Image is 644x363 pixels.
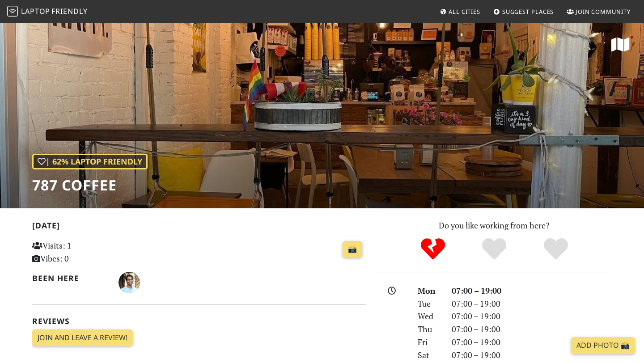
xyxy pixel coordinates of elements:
[32,317,366,326] h2: Reviews
[32,177,148,194] h1: 787 Coffee
[343,241,362,258] a: 📸
[463,237,525,262] div: Yes
[32,329,133,346] a: Join and leave a review!
[51,6,87,16] span: Friendly
[7,6,18,17] img: LaptopFriendly
[449,8,480,16] span: All Cities
[412,297,446,310] div: Tue
[446,284,617,297] div: 07:00 – 19:00
[571,337,635,354] a: Add Photo 📸
[436,4,484,20] a: All Cities
[525,237,587,262] div: Definitely!
[412,349,446,362] div: Sat
[412,310,446,323] div: Wed
[446,336,617,349] div: 07:00 – 19:00
[32,274,108,283] h2: Been here
[32,154,148,169] div: | 62% Laptop Friendly
[412,284,446,297] div: Mon
[412,323,446,336] div: Thu
[446,323,617,336] div: 07:00 – 19:00
[446,349,617,362] div: 07:00 – 19:00
[377,219,612,232] p: Do you like working from here?
[446,310,617,323] div: 07:00 – 19:00
[21,6,50,16] span: Laptop
[446,297,617,310] div: 07:00 – 19:00
[412,336,446,349] div: Fri
[490,4,558,20] a: Suggest Places
[119,276,140,287] span: Shridhar Gupta
[576,8,631,16] span: Join Community
[119,272,140,293] img: 2325-shridhar.jpg
[32,239,136,265] p: Visits: 1 Vibes: 0
[563,4,634,20] a: Join Community
[402,237,464,262] div: No
[502,8,554,16] span: Suggest Places
[7,4,88,20] a: LaptopFriendly LaptopFriendly
[32,221,366,234] h2: [DATE]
